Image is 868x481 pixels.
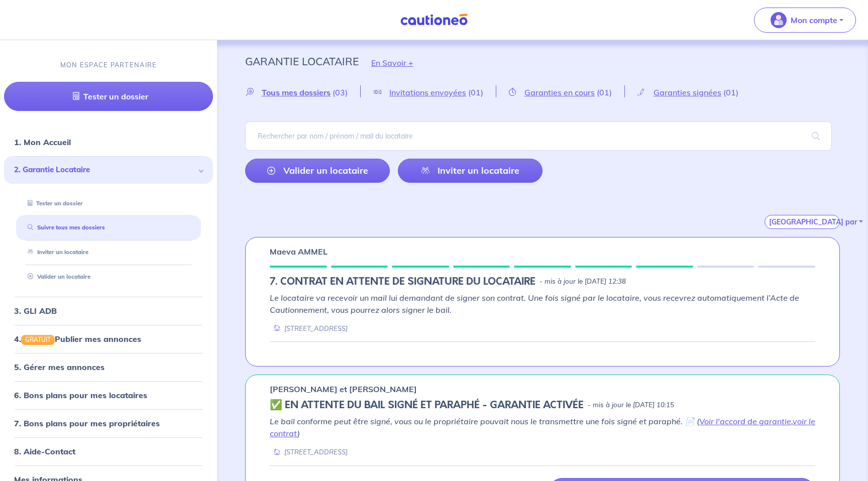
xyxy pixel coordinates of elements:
div: 7. Bons plans pour mes propriétaires [4,413,213,433]
input: Rechercher par nom / prénom / mail du locataire [245,122,832,151]
a: Tester un dossier [4,82,213,111]
div: state: CONTRACT-SIGNED, Context: ,IS-GL-CAUTION [270,399,815,411]
button: En Savoir + [359,48,426,77]
a: Tous mes dossiers(03) [245,87,360,97]
a: 3. GLI ADB [14,306,57,316]
p: - mis à jour le [DATE] 12:38 [539,277,626,287]
div: 4.GRATUITPublier mes annonces [4,329,213,349]
a: 8. Aide-Contact [14,446,75,456]
h5: 7. CONTRAT EN ATTENTE DE SIGNATURE DU LOCATAIRE [270,276,535,288]
a: Voir l'accord de garantie [699,416,791,426]
div: [STREET_ADDRESS] [270,447,348,457]
div: state: RENTER-PAYMENT-METHOD-IN-PROGRESS, Context: ,IS-GL-CAUTION [270,276,815,288]
em: Le bail conforme peut être signé, vous ou le propriétaire pouvait nous le transmettre une fois si... [270,416,815,438]
div: 5. Gérer mes annonces [4,357,213,377]
img: Cautioneo [396,14,472,26]
a: Tester un dossier [24,199,83,206]
p: Maeva AMMEL [270,246,328,258]
a: Inviter un locataire [398,159,542,183]
button: illu_account_valid_menu.svgMon compte [754,8,856,33]
a: Garanties signées(01) [625,87,751,97]
div: Valider un locataire [16,269,201,285]
a: 7. Bons plans pour mes propriétaires [14,418,160,428]
p: [PERSON_NAME] et [PERSON_NAME] [270,383,417,395]
span: Tous mes dossiers [262,87,331,97]
em: Le locataire va recevoir un mail lui demandant de signer son contrat. Une fois signé par le locat... [270,293,799,315]
p: Mon compte [791,14,837,26]
p: - mis à jour le [DATE] 10:15 [588,400,674,410]
a: Inviter un locataire [24,249,88,256]
a: Valider un locataire [245,159,390,183]
a: 5. Gérer mes annonces [14,362,104,372]
span: 2. Garantie Locataire [14,164,195,176]
span: (01) [597,87,612,97]
div: Inviter un locataire [16,244,201,261]
span: Invitations envoyées [389,87,466,97]
a: Suivre tous mes dossiers [24,224,105,231]
span: Garanties en cours [524,87,595,97]
span: (03) [333,87,348,97]
div: 8. Aide-Contact [4,441,213,461]
div: 1. Mon Accueil [4,132,213,152]
a: 1. Mon Accueil [14,137,71,147]
div: 2. Garantie Locataire [4,156,213,184]
a: 4.GRATUITPublier mes annonces [14,334,141,344]
a: Invitations envoyées(01) [361,87,496,97]
div: [STREET_ADDRESS] [270,324,348,333]
a: Valider un locataire [24,273,90,280]
div: 6. Bons plans pour mes locataires [4,385,213,405]
div: Suivre tous mes dossiers [16,219,201,236]
h5: ✅️️️ EN ATTENTE DU BAIL SIGNÉ ET PARAPHÉ - GARANTIE ACTIVÉE [270,399,584,411]
span: search [800,122,832,150]
a: 6. Bons plans pour mes locataires [14,390,147,400]
a: Garanties en cours(01) [496,87,624,97]
span: (01) [468,87,483,97]
p: Garantie Locataire [245,52,359,70]
button: [GEOGRAPHIC_DATA] par [765,215,840,229]
div: 3. GLI ADB [4,301,213,321]
span: (01) [723,87,738,97]
img: illu_account_valid_menu.svg [771,12,787,28]
p: MON ESPACE PARTENAIRE [60,60,157,70]
span: Garanties signées [654,87,721,97]
div: Tester un dossier [16,195,201,211]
